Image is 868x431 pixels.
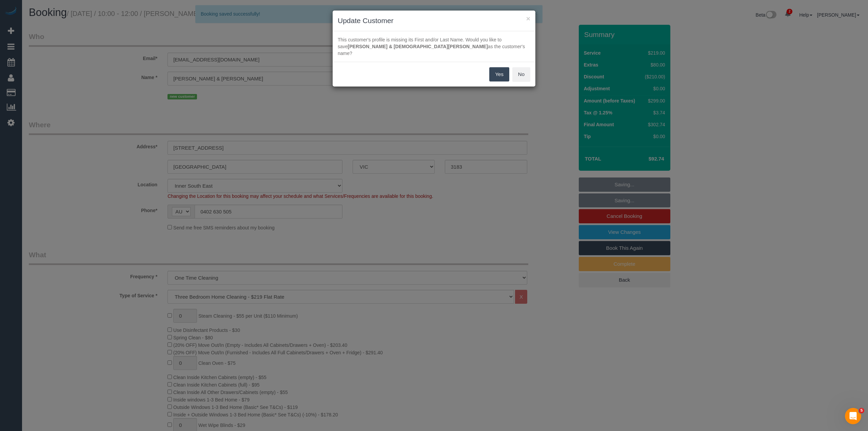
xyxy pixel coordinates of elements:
sui-modal: Update Customer [333,11,535,87]
strong: [PERSON_NAME] & [DEMOGRAPHIC_DATA][PERSON_NAME] [348,44,488,49]
button: Yes [489,67,509,81]
button: × [526,15,530,22]
button: No [512,67,530,81]
span: 5 [859,408,864,413]
span: This customer's profile is missing its First and/or Last Name. Would you like to save [338,37,501,49]
iframe: Intercom live chat [845,408,861,424]
h3: Update Customer [338,16,530,26]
